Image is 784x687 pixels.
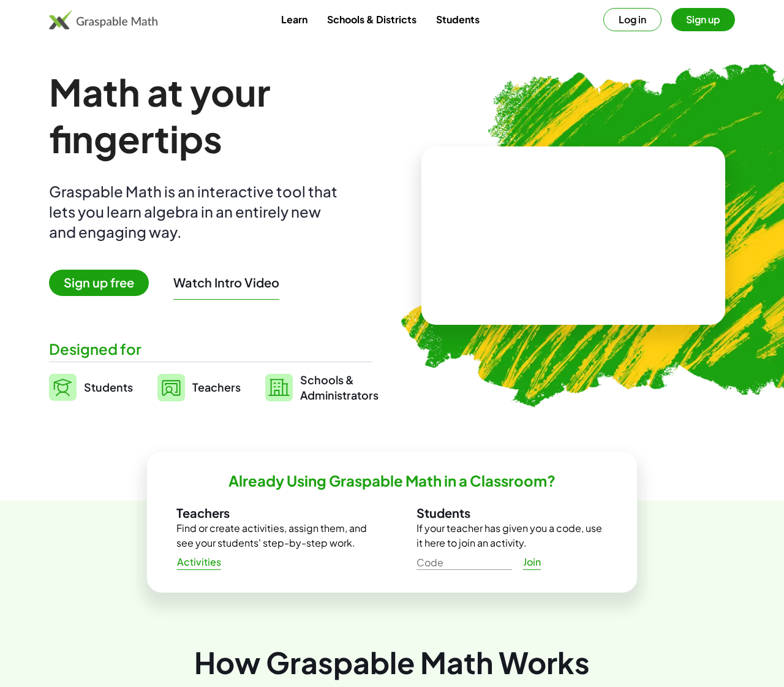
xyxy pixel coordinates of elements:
a: Teachers [157,372,241,403]
img: svg%3e [157,374,185,401]
a: Schools &Administrators [265,372,379,403]
div: Designed for [49,339,372,359]
span: Teachers [192,380,241,394]
span: Sign up free [49,270,149,296]
p: If your teacher has given you a code, use it here to join an activity. [417,521,608,550]
span: Schools & Administrators [300,372,379,403]
a: Learn [271,8,317,31]
a: Activities [167,551,231,573]
a: Join [512,551,551,573]
button: Sign up [671,8,735,31]
h2: Already Using Graspable Math in a Classroom? [228,471,556,490]
img: svg%3e [265,374,293,401]
a: Students [426,8,489,31]
button: Log in [603,8,661,31]
a: Students [49,372,133,403]
span: Join [522,556,541,569]
h1: Math at your fingertips [49,69,372,162]
span: Students [84,380,133,394]
div: How Graspable Math Works [49,642,735,683]
button: Watch Intro Video [173,275,279,290]
img: svg%3e [49,374,77,401]
div: Graspable Math is an interactive tool that lets you learn algebra in an entirely new and engaging... [49,181,343,242]
span: Activities [176,556,221,569]
p: Find or create activities, assign them, and see your students' step-by-step work. [176,521,367,550]
h3: Teachers [176,505,367,521]
video: What is this? This is dynamic math notation. Dynamic math notation plays a central role in how Gr... [481,189,665,281]
a: Schools & Districts [317,8,426,31]
h3: Students [417,505,608,521]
